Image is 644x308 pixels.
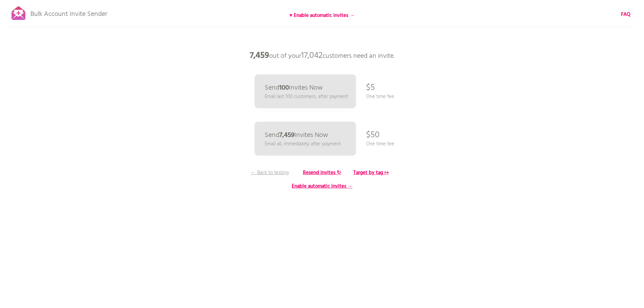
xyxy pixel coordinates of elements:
p: $5 [366,78,375,98]
b: Enable automatic invites → [292,182,353,190]
b: ♥ Enable automatic invites → [289,11,355,20]
b: FAQ [621,10,630,19]
p: Bulk Account Invite Sender [30,4,107,21]
p: Send Invites Now [265,132,328,139]
a: Send7,459Invites Now Email all, immediately after payment [255,122,356,156]
b: 7,459 [279,130,294,141]
p: Email all, immediately after payment [265,140,341,148]
p: out of your customers need an invite. [221,46,424,66]
p: $50 [366,125,380,145]
p: One time fee [366,140,394,148]
p: Email last 100 customers, after payment [265,93,348,100]
p: ← Back to testing [244,169,295,176]
span: 17,042 [301,49,323,63]
a: FAQ [621,11,630,18]
p: One time fee [366,93,394,100]
b: 7,459 [250,49,269,63]
b: Resend invites ↻ [303,169,341,177]
a: Send100Invites Now Email last 100 customers, after payment [255,74,356,108]
p: Send Invites Now [265,85,323,91]
b: Target by tag ↦ [353,169,389,177]
b: 100 [279,82,289,93]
